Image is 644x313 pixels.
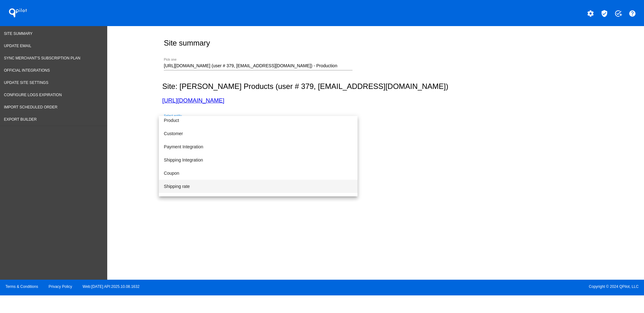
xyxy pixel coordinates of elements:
[164,180,353,193] span: Shipping rate
[164,127,353,140] span: Customer
[164,153,353,167] span: Shipping Integration
[164,167,353,180] span: Coupon
[164,193,353,206] span: Tax Rate
[164,140,353,153] span: Payment Integration
[164,114,353,127] span: Product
